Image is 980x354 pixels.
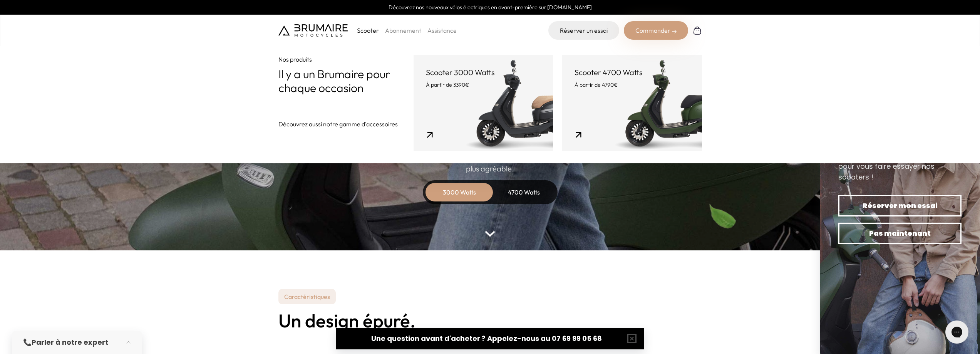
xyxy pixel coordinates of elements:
a: Réserver un essai [548,21,619,40]
div: 3000 Watts [429,183,490,201]
p: Il y a un Brumaire pour chaque occasion [278,67,414,95]
div: Commander [624,21,688,40]
a: Abonnement [385,27,421,34]
p: Scooter 3000 Watts [426,67,541,78]
a: Découvrez aussi notre gamme d'accessoires [278,119,398,129]
p: Scooter 4700 Watts [575,67,689,78]
p: Scooter [357,26,379,35]
p: Caractéristiques [278,289,336,304]
img: Brumaire Motocycles [278,24,348,37]
p: À partir de 3390€ [426,81,541,89]
h2: Un design épuré. [278,310,702,331]
a: Scooter 3000 Watts À partir de 3390€ [414,55,553,151]
p: À partir de 4790€ [575,81,689,89]
p: Nos produits [278,55,414,64]
a: Assistance [427,27,457,34]
img: Panier [693,26,702,35]
a: Scooter 4700 Watts À partir de 4790€ [562,55,702,151]
div: 4700 Watts [493,183,555,201]
img: right-arrow-2.png [672,29,677,34]
img: arrow-bottom.png [485,231,495,237]
iframe: Gorgias live chat messenger [941,318,972,346]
